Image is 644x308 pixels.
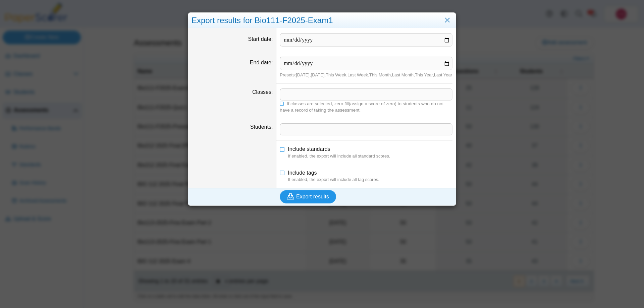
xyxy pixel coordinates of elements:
[296,194,329,199] span: Export results
[442,15,452,26] a: Close
[280,88,452,101] tags: ​
[280,190,336,203] button: Export results
[326,72,346,77] a: This Week
[311,72,325,77] a: [DATE]
[248,36,273,42] label: Start date
[250,60,273,65] label: End date
[280,123,452,135] tags: ​
[434,72,452,77] a: Last Year
[288,170,317,176] span: Include tags
[280,72,452,78] div: Presets: , , , , , , ,
[188,13,456,28] div: Export results for Bio111-F2025-Exam1
[392,72,414,77] a: Last Month
[250,124,273,130] label: Students
[288,177,452,183] dfn: If enabled, the export will include all tag scores.
[252,89,273,95] label: Classes
[288,146,330,152] span: Include standards
[280,101,443,113] span: If classes are selected, zero fill(assign a score of zero) to students who do not have a record o...
[369,72,391,77] a: This Month
[415,72,433,77] a: This Year
[347,72,368,77] a: Last Week
[296,72,310,77] a: [DATE]
[288,153,452,159] dfn: If enabled, the export will include all standard scores.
